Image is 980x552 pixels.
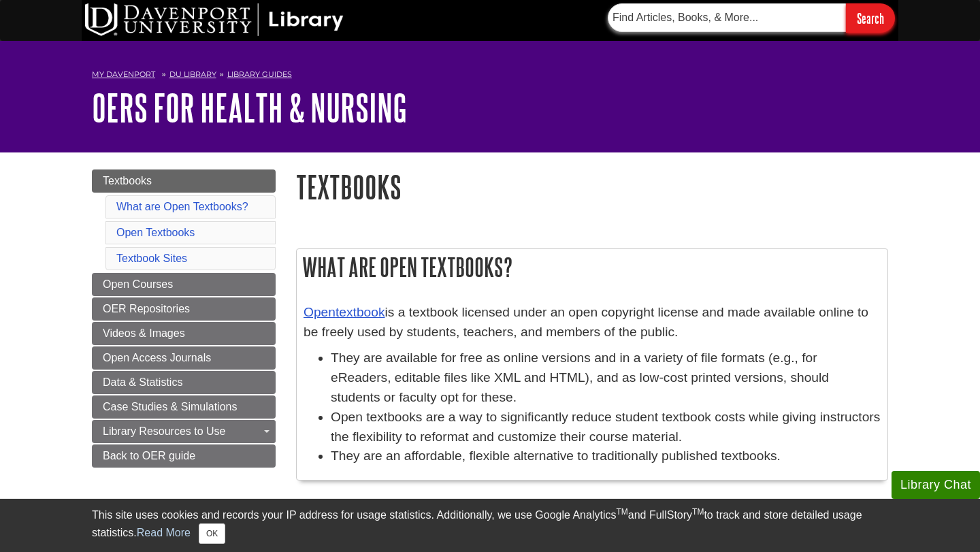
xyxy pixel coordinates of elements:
span: Textbooks [103,175,152,186]
a: Open Textbooks [116,227,195,238]
h2: What are Open Textbooks? [297,249,887,285]
span: Library Resources to Use [103,425,226,437]
a: OERs for Health & Nursing [92,86,407,129]
sup: TM [616,507,627,517]
span: Back to OER guide [103,450,195,461]
span: Open Access Journals [103,352,211,363]
a: OER Repositories [92,297,276,321]
a: Open Access Journals [92,346,276,370]
form: Searches DU Library's articles, books, and more [608,3,895,33]
input: Search [846,3,895,33]
span: Data & Statistics [103,376,182,388]
a: Back to OER guide [92,444,276,468]
p: is a textbook licensed under an open copyright license and made available online to be freely use... [304,303,881,342]
span: Open Courses [103,278,173,290]
div: This site uses cookies and records your IP address for usage statistics. Additionally, we use Goo... [92,507,888,544]
a: Open [304,305,336,319]
a: Open Courses [92,273,276,296]
a: Textbooks [92,169,276,193]
span: Case Studies & Simulations [103,401,237,412]
input: Find Articles, Books, & More... [608,3,846,32]
button: Library Chat [892,471,980,499]
li: They are available for free as online versions and in a variety of file formats (e.g., for eReade... [331,348,881,407]
button: Close [199,523,225,544]
a: Data & Statistics [92,371,276,394]
a: Read More [137,527,191,538]
a: Library Resources to Use [92,420,276,443]
a: My Davenport [92,69,155,80]
nav: breadcrumb [92,65,888,87]
sup: TM [692,507,704,517]
a: Case Studies & Simulations [92,395,276,419]
a: textbook [336,305,385,319]
h1: Textbooks [296,169,888,204]
img: DU Library [85,3,344,36]
a: Textbook Sites [116,253,187,264]
a: What are Open Textbooks? [116,201,248,212]
li: They are an affordable, flexible alternative to traditionally published textbooks. [331,447,881,466]
li: Open textbooks are a way to significantly reduce student textbook costs while giving instructors ... [331,408,881,447]
a: Library Guides [227,69,292,79]
div: Guide Page Menu [92,169,276,468]
a: Videos & Images [92,322,276,345]
a: DU Library [169,69,216,79]
span: Videos & Images [103,327,185,339]
span: OER Repositories [103,303,190,314]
